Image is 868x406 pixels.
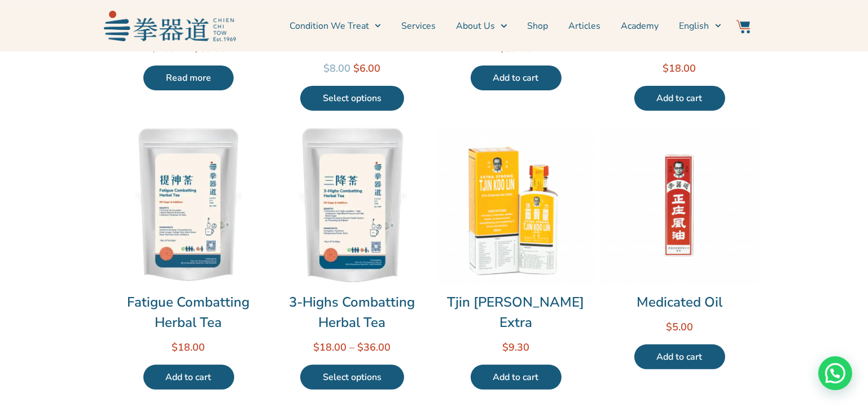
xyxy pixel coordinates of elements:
[324,62,351,75] bdi: 8.00
[109,292,268,333] a: Fatigue Combatting Herbal Tea
[663,62,669,75] span: $
[621,12,659,40] a: Academy
[634,344,725,369] a: Add to cart: “Medicated Oil”
[471,365,562,390] a: Add to cart: “Tjin Koo Lin Extra”
[456,12,507,40] a: About Us
[193,41,199,55] span: $
[273,126,431,285] img: 3-Highs Combatting Herbal Tea
[502,340,508,354] span: $
[242,12,721,40] nav: Menu
[290,12,381,40] a: Condition We Treat
[151,41,190,55] bdi: 265.00
[680,19,709,33] span: English
[273,292,431,333] a: 3-Highs Combatting Herbal Tea
[401,12,436,40] a: Services
[151,41,157,55] span: $
[358,340,391,354] bdi: 36.00
[193,41,226,55] bdi: 60.00
[437,126,595,285] img: Tjin Koo Lin Extra
[143,66,234,90] a: Read more about “SG60 Wellness Bag”
[600,292,759,312] a: Medicated Oil
[600,126,759,285] img: Medicated Oil
[663,62,696,75] bdi: 18.00
[350,340,355,354] span: –
[666,320,693,334] bdi: 5.00
[502,340,529,354] bdi: 9.30
[666,320,672,334] span: $
[109,126,268,285] img: Fatigue Combatting Herbal Tea
[358,340,364,354] span: $
[300,86,404,111] a: Select options for “Chien Chi Tow Pain-Relief Medicated Plaster”
[300,365,404,390] a: Select options for “3-Highs Combatting Herbal Tea”
[172,340,178,354] span: $
[354,62,360,75] span: $
[528,12,549,40] a: Shop
[172,340,205,354] bdi: 18.00
[471,66,562,90] a: Add to cart: “Tuina Trial”
[499,41,533,55] bdi: 58.00
[737,20,750,33] img: Website Icon-03
[354,62,381,75] bdi: 6.00
[499,41,506,55] span: $
[314,340,320,354] span: $
[314,340,347,354] bdi: 18.00
[680,12,721,40] a: English
[634,86,725,111] a: Add to cart: “Cough Combatting Herbal Tea”
[437,292,595,333] a: Tjin [PERSON_NAME] Extra
[569,12,601,40] a: Articles
[324,62,330,75] span: $
[143,365,234,390] a: Add to cart: “Fatigue Combatting Herbal Tea”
